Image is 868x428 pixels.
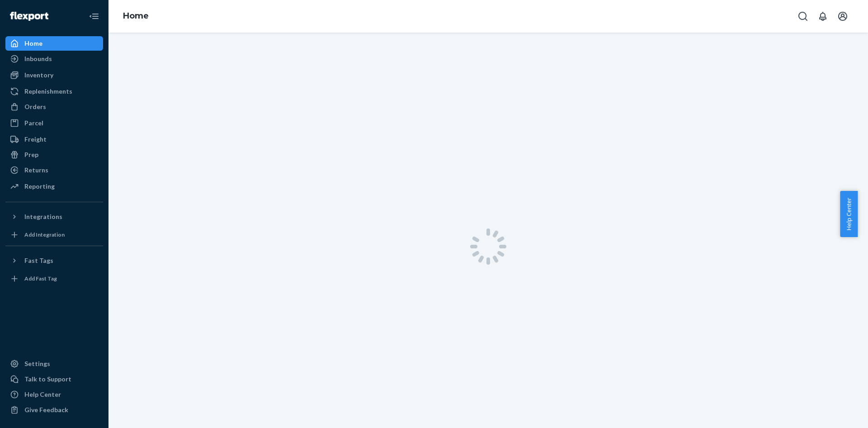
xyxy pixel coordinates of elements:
[5,132,103,147] a: Freight
[24,212,62,221] div: Integrations
[5,387,103,402] a: Help Center
[24,166,48,175] div: Returns
[5,68,103,82] a: Inventory
[5,100,103,114] a: Orders
[24,119,43,128] div: Parcel
[24,256,53,265] div: Fast Tags
[24,54,52,63] div: Inbounds
[5,372,103,386] button: Talk to Support
[5,228,103,242] a: Add Integration
[24,39,42,48] div: Home
[24,150,38,159] div: Prep
[24,275,57,282] div: Add Fast Tag
[10,12,48,21] img: Flexport logo
[123,11,149,21] a: Home
[24,102,46,111] div: Orders
[5,163,103,177] a: Returns
[5,116,103,130] a: Parcel
[5,209,103,224] button: Integrations
[5,179,103,194] a: Reporting
[5,84,103,99] a: Replenishments
[5,271,103,286] a: Add Fast Tag
[24,182,55,191] div: Reporting
[24,390,61,399] div: Help Center
[5,36,103,51] a: Home
[85,7,103,25] button: Close Navigation
[24,135,47,144] div: Freight
[840,191,858,237] button: Help Center
[24,405,68,414] div: Give Feedback
[5,52,103,66] a: Inbounds
[116,3,156,29] ol: breadcrumbs
[5,253,103,268] button: Fast Tags
[24,87,72,96] div: Replenishments
[24,231,65,238] div: Add Integration
[5,403,103,417] button: Give Feedback
[5,147,103,162] a: Prep
[24,375,71,384] div: Talk to Support
[24,359,50,368] div: Settings
[24,71,53,80] div: Inventory
[5,357,103,371] a: Settings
